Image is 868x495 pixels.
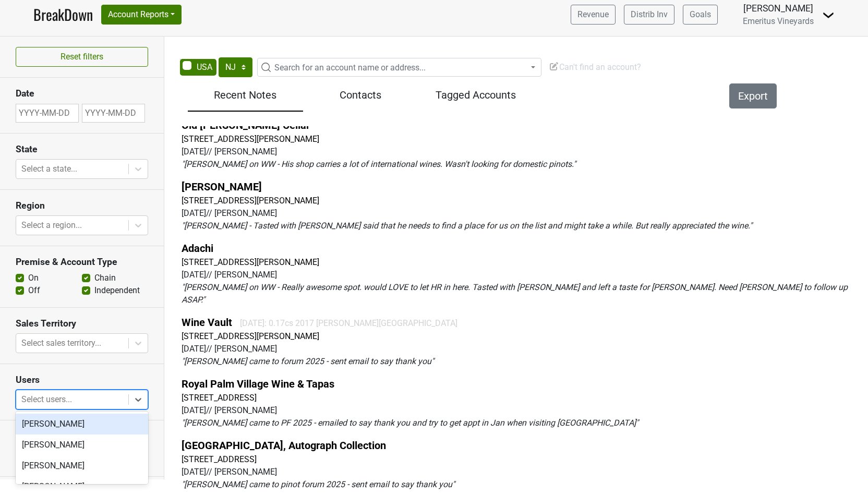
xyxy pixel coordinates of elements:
h5: Tagged Accounts [423,89,528,101]
div: [PERSON_NAME] [16,434,148,455]
a: [PERSON_NAME] [182,180,262,193]
em: " [PERSON_NAME] came to forum 2025 - sent email to say thank you " [182,356,434,366]
div: [PERSON_NAME] [16,414,148,434]
a: BreakDown [33,4,93,26]
div: [PERSON_NAME] [743,2,814,15]
h3: Region [16,200,148,211]
a: [STREET_ADDRESS] [182,393,257,403]
h3: Sales Territory [16,318,148,329]
div: [DATE] // [PERSON_NAME] [182,466,864,478]
div: [DATE] // [PERSON_NAME] [182,343,864,355]
button: Reset filters [16,47,148,67]
h3: State [16,144,148,155]
span: Emeritus Vineyards [743,16,814,26]
input: YYYY-MM-DD [82,104,145,123]
a: Royal Palm Village Wine & Tapas [182,378,334,390]
h5: Recent Notes [193,89,298,101]
a: Adachi [182,242,213,255]
a: [GEOGRAPHIC_DATA], Autograph Collection [182,439,386,452]
em: " [PERSON_NAME] on WW - His shop carries a lot of international wines. Wasn't looking for domesti... [182,159,576,169]
a: [STREET_ADDRESS][PERSON_NAME] [182,134,319,144]
div: [DATE] // [PERSON_NAME] [182,269,864,281]
a: Distrib Inv [624,5,674,25]
a: [STREET_ADDRESS][PERSON_NAME] [182,196,319,206]
span: [DATE]: 0.17cs 2017 [PERSON_NAME][GEOGRAPHIC_DATA] [240,318,457,328]
button: Account Reports [101,5,182,25]
a: [STREET_ADDRESS][PERSON_NAME] [182,331,319,341]
input: YYYY-MM-DD [16,104,79,123]
div: [PERSON_NAME] [16,455,148,476]
label: Off [28,284,40,297]
a: [STREET_ADDRESS][PERSON_NAME] [182,257,319,267]
a: Wine Vault [182,316,232,329]
span: Can't find an account? [549,62,641,72]
em: " [PERSON_NAME] came to PF 2025 - emailed to say thank you and try to get appt in Jan when visiti... [182,418,638,428]
button: Export [729,83,777,108]
em: " [PERSON_NAME] - Tasted with [PERSON_NAME] said that he needs to find a place for us on the list... [182,221,752,231]
label: Independent [94,284,140,297]
div: [DATE] // [PERSON_NAME] [182,146,864,158]
img: Edit [549,61,559,71]
em: " [PERSON_NAME] came to pinot forum 2025 - sent email to say thank you " [182,479,455,489]
span: Search for an account name or address... [274,63,426,73]
h5: Contacts [308,89,413,101]
h3: Users [16,375,148,385]
img: Dropdown Menu [822,9,835,21]
label: On [28,272,39,284]
h3: Premise & Account Type [16,257,148,268]
a: Revenue [571,5,616,25]
em: " [PERSON_NAME] on WW - Really awesome spot. would LOVE to let HR in here. Tasted with [PERSON_NA... [182,282,848,305]
h3: Date [16,88,148,99]
a: Goals [683,5,718,25]
label: Chain [94,272,116,284]
div: [DATE] // [PERSON_NAME] [182,404,864,417]
div: [DATE] // [PERSON_NAME] [182,207,864,220]
a: [STREET_ADDRESS] [182,454,257,464]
